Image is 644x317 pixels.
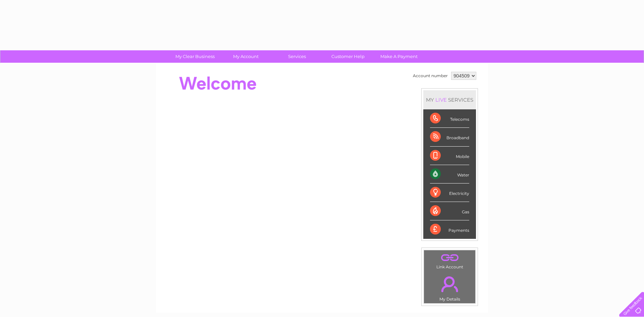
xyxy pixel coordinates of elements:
[423,90,476,109] div: MY SERVICES
[167,50,223,63] a: My Clear Business
[411,70,449,82] td: Account number
[320,50,376,63] a: Customer Help
[424,250,476,271] td: Link Account
[218,50,274,63] a: My Account
[269,50,325,63] a: Services
[430,147,469,165] div: Mobile
[426,272,474,296] a: .
[430,183,469,202] div: Electricity
[430,128,469,146] div: Broadband
[424,271,476,304] td: My Details
[430,165,469,183] div: Water
[430,202,469,220] div: Gas
[430,220,469,239] div: Payments
[371,50,427,63] a: Make A Payment
[434,97,448,103] div: LIVE
[426,252,474,264] a: .
[430,109,469,128] div: Telecoms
